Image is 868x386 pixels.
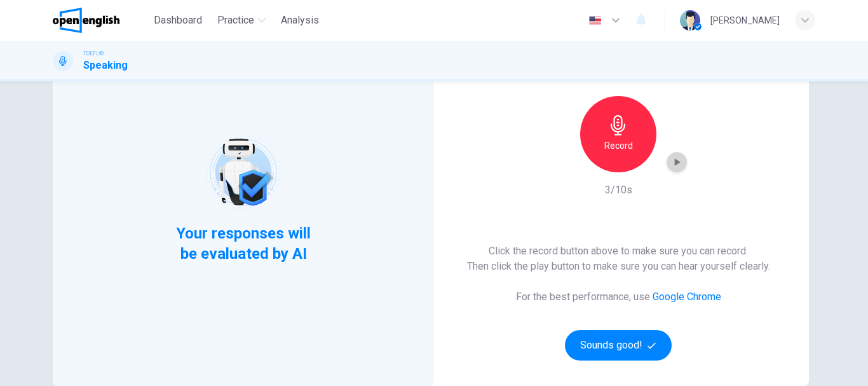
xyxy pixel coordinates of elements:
[580,96,656,172] button: Record
[680,10,700,31] img: Profile picture
[281,13,319,28] span: Analysis
[166,223,321,264] span: Your responses will be evaluated by AI
[516,289,721,305] h6: For the best performance, use
[653,291,721,303] a: Google Chrome
[149,9,207,32] button: Dashboard
[467,244,770,274] h6: Click the record button above to make sure you can record. Then click the play button to make sur...
[587,16,603,25] img: en
[154,13,202,28] span: Dashboard
[83,58,128,73] h1: Speaking
[53,8,149,33] a: OpenEnglish logo
[276,9,324,32] button: Analysis
[710,13,780,28] div: [PERSON_NAME]
[604,138,633,153] h6: Record
[53,8,119,33] img: OpenEnglish logo
[217,13,254,28] span: Practice
[605,183,632,198] h6: 3/10s
[565,330,672,361] button: Sounds good!
[212,9,271,32] button: Practice
[83,49,104,58] span: TOEFL®
[203,132,283,212] img: robot icon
